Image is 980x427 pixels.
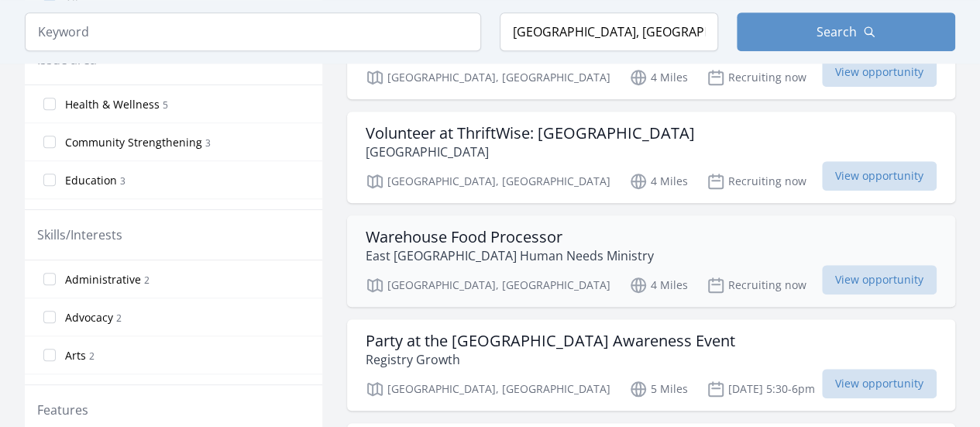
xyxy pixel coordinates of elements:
[120,174,126,188] span: 3
[366,228,654,246] h3: Warehouse Food Processor
[116,312,122,325] span: 2
[347,215,955,307] a: Warehouse Food Processor East [GEOGRAPHIC_DATA] Human Needs Ministry [GEOGRAPHIC_DATA], [GEOGRAPH...
[25,12,481,51] input: Keyword
[366,276,610,294] p: [GEOGRAPHIC_DATA], [GEOGRAPHIC_DATA]
[43,136,56,148] input: Community Strengthening 3
[629,380,688,398] p: 5 Miles
[37,401,88,419] legend: Features
[822,369,937,398] span: View opportunity
[366,143,695,161] p: [GEOGRAPHIC_DATA]
[500,12,718,51] input: Location
[347,112,955,203] a: Volunteer at ThriftWise: [GEOGRAPHIC_DATA] [GEOGRAPHIC_DATA] [GEOGRAPHIC_DATA], [GEOGRAPHIC_DATA]...
[707,276,806,294] p: Recruiting now
[43,98,56,110] input: Health & Wellness 5
[707,68,806,87] p: Recruiting now
[163,98,168,112] span: 5
[65,173,117,188] span: Education
[65,135,202,150] span: Community Strengthening
[366,124,695,143] h3: Volunteer at ThriftWise: [GEOGRAPHIC_DATA]
[366,246,654,265] p: East [GEOGRAPHIC_DATA] Human Needs Ministry
[817,22,857,41] span: Search
[347,319,955,411] a: Party at the [GEOGRAPHIC_DATA] Awareness Event Registry Growth [GEOGRAPHIC_DATA], [GEOGRAPHIC_DAT...
[366,350,735,369] p: Registry Growth
[65,272,141,288] span: Administrative
[43,273,56,285] input: Administrative 2
[629,68,688,87] p: 4 Miles
[43,174,56,186] input: Education 3
[65,97,160,112] span: Health & Wellness
[65,310,113,325] span: Advocacy
[822,57,937,87] span: View opportunity
[43,311,56,323] input: Advocacy 2
[366,68,610,87] p: [GEOGRAPHIC_DATA], [GEOGRAPHIC_DATA]
[707,172,806,191] p: Recruiting now
[822,161,937,191] span: View opportunity
[366,172,610,191] p: [GEOGRAPHIC_DATA], [GEOGRAPHIC_DATA]
[366,332,735,350] h3: Party at the [GEOGRAPHIC_DATA] Awareness Event
[89,350,95,363] span: 2
[366,380,610,398] p: [GEOGRAPHIC_DATA], [GEOGRAPHIC_DATA]
[37,226,122,244] legend: Skills/Interests
[65,348,86,363] span: Arts
[629,276,688,294] p: 4 Miles
[822,265,937,294] span: View opportunity
[737,12,955,51] button: Search
[144,274,150,287] span: 2
[43,349,56,361] input: Arts 2
[707,380,815,398] p: [DATE] 5:30-6pm
[629,172,688,191] p: 4 Miles
[205,136,211,150] span: 3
